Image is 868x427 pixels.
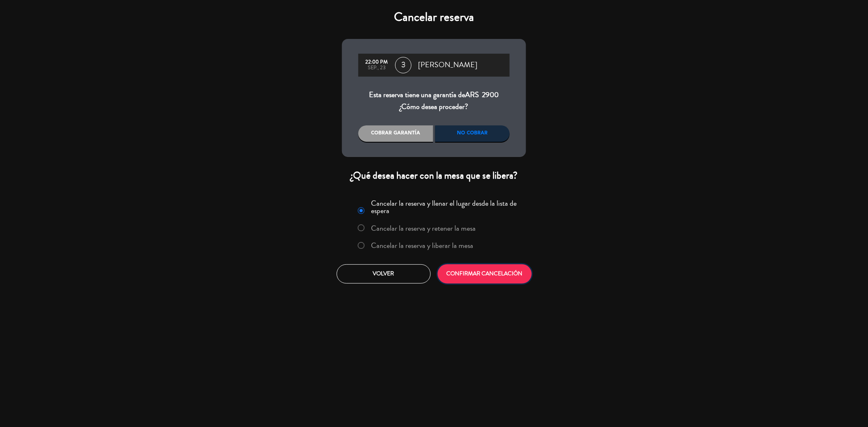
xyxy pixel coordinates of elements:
[371,225,476,232] label: Cancelar la reserva y retener la mesa
[418,59,477,71] span: [PERSON_NAME]
[438,264,532,284] button: CONFIRMAR CANCELACIÓN
[395,57,412,73] span: 3
[465,89,479,100] span: ARS
[371,242,474,249] label: Cancelar la reserva y liberar la mesa
[482,89,499,100] span: 2900
[362,65,391,71] div: sep., 23
[371,200,521,214] label: Cancelar la reserva y llenar el lugar desde la lista de espera
[435,125,510,142] div: No cobrar
[358,89,510,113] div: Esta reserva tiene una garantía de ¿Cómo desea proceder?
[342,169,526,182] div: ¿Qué desea hacer con la mesa que se libera?
[362,59,391,65] div: 22:00 PM
[358,125,433,142] div: Cobrar garantía
[342,10,526,25] h4: Cancelar reserva
[337,264,431,284] button: Volver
